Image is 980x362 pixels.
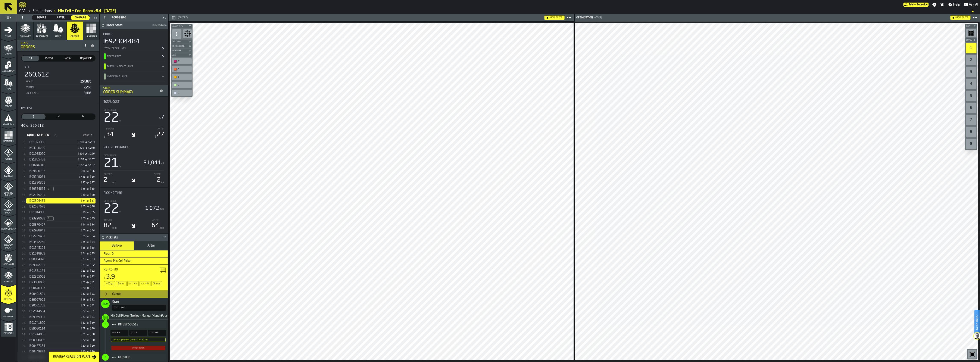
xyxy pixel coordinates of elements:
span: Picking Distance [104,146,129,149]
label: button-switch-multi-Unpickable (3,486) [77,55,96,62]
div: stat-Order [100,29,168,85]
div: StatList-item-Picked Lines [103,51,165,61]
div: StatList-item-Total Order Lines [103,46,165,51]
span: 2,256 [84,86,91,89]
span: I690246312 [29,164,45,167]
div: stat-Picking Distance [100,142,168,187]
label: button-switch-multi-Before [32,15,51,20]
span: Stacking Policy [1,192,16,197]
div: Title [104,100,164,104]
span: Total Cost [104,100,119,104]
a: link-to-/wh/i/76e2a128-1b54-4d66-80d4-05ae4c277723/pricing/ [903,3,929,7]
div: button-toolbar-undefined [965,126,977,138]
div: StatList-item-Partial [25,84,92,90]
span: I689600732 [29,169,45,173]
div: StatList-item-[object Object] [26,180,96,185]
div: 27 [157,131,164,138]
div: A+ [173,59,191,63]
span: Heatmaps [1,140,16,143]
span: I692304484 [29,199,45,203]
label: Difference [104,108,116,112]
div: 27 [92,199,95,202]
div: StatList-item-[object Object] [26,185,96,192]
label: button-toggle-Help [946,2,962,7]
div: thumb [32,15,51,20]
div: StatList-item-[object Object] [26,151,96,157]
div: Title [21,107,96,110]
div: Partial [25,86,82,89]
span: By Cost [21,107,32,110]
div: StatList-item-[object Object] [26,209,96,215]
span: Analytics [172,25,188,28]
span: $ [90,194,91,197]
span: I692537671 [29,205,45,208]
div: B [173,75,191,79]
span: $ [90,211,91,214]
span: Items [1,88,16,90]
li: menu Items [1,75,16,92]
div: 3 [966,67,977,77]
li: menu Assignment [1,57,16,74]
div: button-toolbar-undefined [171,81,193,89]
div: 9 [966,139,977,149]
li: menu Data Stats [1,110,16,127]
div: 34 [82,199,85,202]
span: Orders [71,35,79,38]
span: Start [1,35,16,38]
div: 278 [90,147,95,150]
span: 3,486 [84,92,91,95]
div: A+ [178,60,190,63]
span: $ [81,211,82,214]
span: I691373330 [29,141,45,144]
span: $ [90,175,91,178]
span: $ [88,158,90,161]
div: 86 [92,170,95,173]
button: button- [965,38,977,42]
div: 64 [152,222,159,230]
div: 256 [90,152,95,155]
span: $ [90,223,91,226]
span: Picking Policy [1,228,16,230]
label: button-switch-multi-All (260,612) [21,55,40,62]
div: 38 [92,175,95,178]
div: button-toolbar-undefined [171,73,193,81]
div: 2 [966,55,977,65]
span: Items [55,35,61,38]
span: $ [81,205,82,208]
div: thumb [22,56,39,61]
svg: Show Congestion [184,30,191,37]
span: $ [81,229,82,232]
div: 37 [82,181,85,184]
span: mi [161,181,164,184]
div: StatList-item-[object Object] [26,228,96,233]
div: button-toolbar-undefined [965,42,977,54]
span: I693370457 [29,223,45,227]
span: $ [78,141,79,144]
span: 5 [162,55,164,58]
a: link-to-/wh/i/76e2a128-1b54-4d66-80d4-05ae4c277723 [19,9,26,13]
span: — [162,75,164,78]
div: 34 [106,131,114,138]
div: StatList-item-[object Object] [26,215,96,222]
span: Layout [1,53,16,55]
label: After [154,172,161,176]
div: StatList-item-[object Object] [26,145,96,151]
div: Picked [25,80,79,83]
span: I693298088 [29,217,45,220]
span: Re-Ordering [172,45,188,47]
div: button-toolbar-undefined [965,90,977,102]
div: Title [104,146,164,149]
div: 31,044 [144,160,164,166]
button: button- [170,15,177,20]
div: 8 [966,127,977,137]
div: button-toolbar-undefined [171,89,193,97]
li: menu Picking Policy [1,215,16,232]
div: button-toolbar-undefined [171,57,193,65]
span: Heatmaps [86,35,97,38]
span: $ [78,158,79,161]
a: link-to-/wh/i/76e2a128-1b54-4d66-80d4-05ae4c277723 [32,9,52,13]
div: 21 [104,157,142,170]
div: 167 [79,164,84,167]
span: Velocity [172,41,188,43]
